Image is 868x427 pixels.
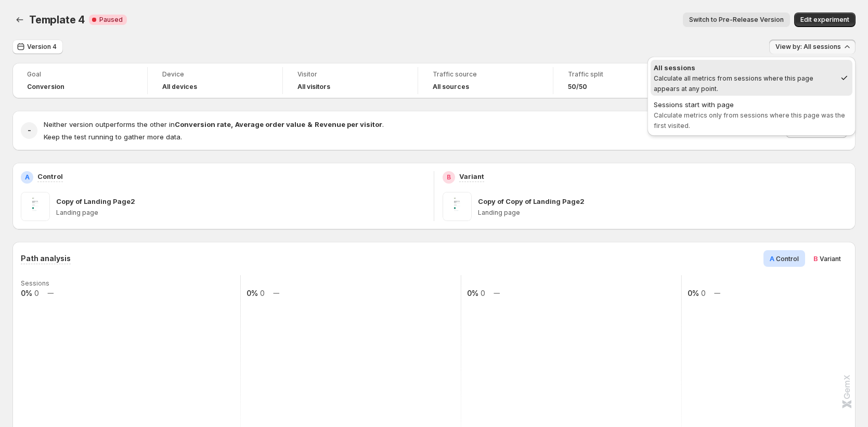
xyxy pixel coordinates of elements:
span: Version 4 [27,43,57,51]
button: Edit experiment [794,12,856,27]
span: Goal [27,70,133,79]
h2: - [28,125,31,136]
span: Traffic source [433,70,538,79]
h2: A [25,173,30,182]
strong: Average order value [235,120,305,128]
text: 0% [21,289,32,297]
span: Traffic split [568,70,673,79]
text: 0 [701,289,706,297]
span: Edit experiment [800,16,849,24]
span: B [813,254,818,263]
text: 0% [467,289,478,297]
h4: All visitors [297,83,330,91]
text: 0% [688,289,699,297]
a: Traffic split50/50 [568,69,673,92]
span: 50/50 [568,83,587,91]
a: VisitorAll visitors [297,69,403,92]
span: Template 4 [29,14,85,26]
p: Landing page [478,209,847,217]
strong: & [307,120,313,128]
strong: Revenue per visitor [315,120,382,128]
a: GoalConversion [27,69,133,92]
h4: All sources [433,83,469,91]
text: 0 [481,289,485,297]
text: 0 [260,289,265,297]
button: View by: All sessions [769,40,856,54]
p: Control [37,171,63,182]
p: Copy of Landing Page2 [56,196,135,206]
span: A [770,254,774,263]
span: Neither version outperforms the other in . [44,120,384,128]
span: Visitor [297,70,403,79]
img: Copy of Landing Page2 [21,192,50,221]
text: Sessions [21,279,49,287]
button: Back [12,12,27,27]
div: All sessions [654,62,836,73]
h4: All devices [162,83,197,91]
a: Traffic sourceAll sources [433,69,538,92]
span: Keep the test running to gather more data. [44,133,182,141]
p: Landing page [56,209,425,217]
button: Switch to Pre-Release Version [683,12,790,27]
div: Sessions start with page [654,99,849,110]
strong: , [231,120,233,128]
text: 0 [34,289,39,297]
span: View by: All sessions [775,43,841,51]
span: Device [162,70,268,79]
strong: Conversion rate [175,120,231,128]
img: Copy of Copy of Landing Page2 [443,192,472,221]
span: Variant [820,255,841,263]
text: 0% [247,289,258,297]
button: Version 4 [12,40,63,54]
p: Copy of Copy of Landing Page2 [478,196,585,206]
span: Conversion [27,83,64,91]
span: Calculate all metrics from sessions where this page appears at any point. [654,74,813,93]
span: Calculate metrics only from sessions where this page was the first visited. [654,111,845,130]
h3: Path analysis [21,253,71,264]
p: Variant [459,171,484,182]
a: DeviceAll devices [162,69,268,92]
h2: B [447,173,451,182]
span: Control [776,255,799,263]
span: Switch to Pre-Release Version [689,16,784,24]
span: Paused [99,16,123,24]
